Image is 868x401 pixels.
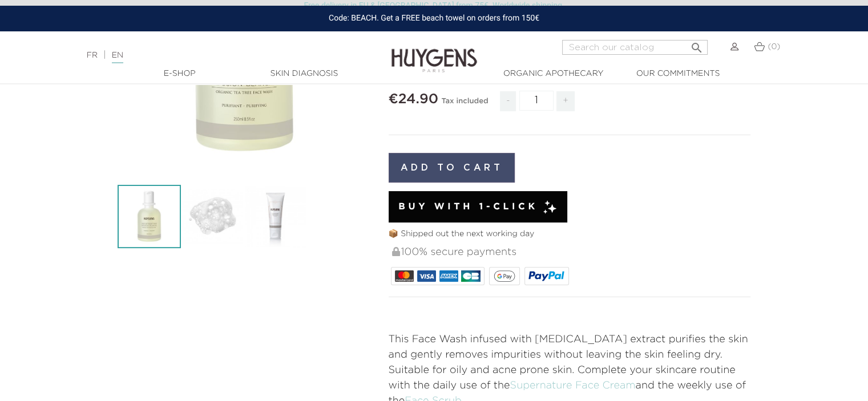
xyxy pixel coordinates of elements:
[562,40,708,55] input: Search
[392,247,400,256] img: 100% secure payments
[439,270,458,282] img: AMEX
[768,43,780,51] span: (0)
[391,240,751,265] div: 100% secure payments
[686,37,706,52] button: 
[389,332,751,363] p: This Face Wash infused with [MEDICAL_DATA] extract purifies the skin and gently removes impuritie...
[389,92,438,106] span: €24.90
[496,68,611,80] a: Organic Apothecary
[112,51,123,63] a: EN
[500,91,516,111] span: -
[247,68,361,80] a: Skin Diagnosis
[417,270,436,282] img: VISA
[391,30,477,74] img: Huygens
[123,68,237,80] a: E-Shop
[689,38,703,51] i: 
[556,91,575,111] span: +
[87,51,98,59] a: FR
[494,270,515,282] img: google_pay
[81,48,353,62] div: |
[510,380,636,391] a: Supernature Face Cream
[389,153,515,183] button: Add to cart
[621,68,735,80] a: Our commitments
[461,270,480,282] img: CB_NATIONALE
[441,89,488,120] div: Tax included
[389,228,751,240] p: 📦 Shipped out the next working day
[395,270,414,282] img: MASTERCARD
[519,91,554,111] input: Quantity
